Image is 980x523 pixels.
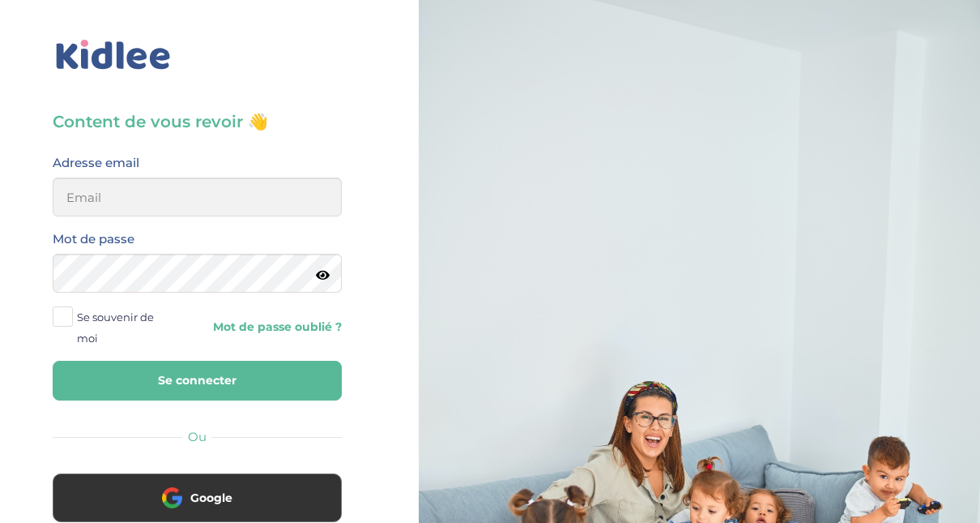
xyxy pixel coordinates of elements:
button: Google [53,474,342,522]
label: Mot de passe [53,229,134,250]
label: Adresse email [53,152,139,174]
span: Se souvenir de moi [77,307,173,349]
button: Se connecter [53,361,342,401]
a: Google [53,501,342,517]
span: Google [190,490,232,506]
input: Email [53,178,342,216]
span: Ou [188,429,207,444]
img: google.png [162,487,182,508]
a: Mot de passe oublié ? [209,319,341,335]
h3: Content de vous revoir 👋 [53,110,342,133]
img: logo_kidlee_bleu [53,36,174,74]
